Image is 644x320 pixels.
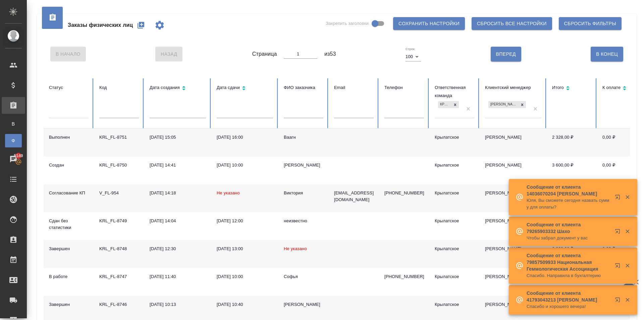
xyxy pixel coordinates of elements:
button: Открыть в новой вкладке [611,190,627,207]
button: Закрыть [621,228,634,234]
p: Сообщение от клиента 41793043213 [PERSON_NAME] [527,290,610,303]
div: Крылатское [435,134,474,141]
div: Согласование КП [49,190,89,196]
div: [DATE] 15:05 [150,134,206,141]
div: [PERSON_NAME] [284,162,323,169]
div: Код [99,84,139,92]
div: Ваагн [284,134,323,141]
button: Сбросить фильтры [559,17,622,30]
div: KRL_FL-8746 [99,301,139,308]
p: [PHONE_NUMBER] [384,190,424,196]
p: [EMAIL_ADDRESS][DOMAIN_NAME] [334,190,374,203]
button: Сбросить все настройки [472,17,552,30]
div: Крылатское [435,273,474,280]
div: [PERSON_NAME] [488,101,519,108]
span: Сбросить фильтры [564,19,616,28]
div: [DATE] 14:18 [150,190,206,196]
button: Создать [133,17,149,33]
button: Открыть в новой вкладке [611,259,627,275]
p: Сообщение от клиента 14036070204 [PERSON_NAME] [527,184,610,197]
div: [PERSON_NAME] [284,301,323,308]
span: Страница [252,50,277,58]
span: Сохранить настройки [398,19,460,28]
div: Сортировка [602,84,642,93]
a: Ф [5,134,22,147]
button: Закрыть [621,297,634,303]
td: 2 328,00 ₽ [547,129,597,156]
div: Ответственная команда [435,84,474,100]
span: из 53 [324,50,336,58]
div: [DATE] 10:40 [217,301,273,308]
div: Крылатское [435,301,474,308]
div: Крылатское [435,218,474,224]
div: ФИО заказчика [284,84,323,92]
p: Юля, Вы сможете сегодня назвать сумму для оплаты? [527,197,610,211]
a: 5149 [2,151,25,168]
td: [PERSON_NAME] [480,156,547,184]
div: Завершен [49,245,89,252]
td: [PERSON_NAME] [480,129,547,156]
div: Завершен [49,301,89,308]
td: 3 600,00 ₽ [547,156,597,184]
button: Закрыть [621,194,634,200]
div: KRL_FL-8747 [99,273,139,280]
span: 5149 [10,152,27,159]
div: 100 [406,52,421,61]
span: В [8,121,18,127]
div: [DATE] 13:00 [217,245,273,252]
p: Чтобы забрал документ у вас [527,235,610,241]
div: Email [334,84,374,92]
div: [DATE] 14:41 [150,162,206,169]
div: KRL_FL-8748 [99,245,139,252]
div: [DATE] 10:00 [217,162,273,169]
span: Заказы физических лиц [68,21,133,29]
div: Крылатское [438,101,451,108]
td: [PERSON_NAME] [480,240,547,268]
div: Создан [49,162,89,169]
div: Крылатское [435,162,474,169]
button: Открыть в новой вкладке [611,225,627,241]
label: Строк [406,47,415,51]
span: Не указано [217,190,240,195]
span: В Конец [596,50,618,58]
div: [DATE] 10:13 [150,301,206,308]
div: Крылатское [435,190,474,196]
p: Спасибо и хорошего вечера! [527,303,610,310]
div: KRL_FL-8751 [99,134,139,141]
p: Сообщение от клиента 79265903332 Шахо [527,221,610,235]
div: Телефон [384,84,424,92]
div: [DATE] 11:40 [150,273,206,280]
span: Не указано [284,246,307,251]
div: Сортировка [217,84,273,93]
div: Сортировка [552,84,592,93]
div: [DATE] 10:00 [217,273,273,280]
p: [PHONE_NUMBER] [384,273,424,280]
p: Сообщение от клиента 79857509933 Национальная Геммологическая Ассоциация [527,252,610,272]
div: Крылатское [435,245,474,252]
div: V_FL-954 [99,190,139,196]
div: [DATE] 16:00 [217,134,273,141]
div: неизвестно [284,218,323,224]
div: В работе [49,273,89,280]
td: [PERSON_NAME] [480,268,547,296]
a: В [5,117,22,131]
td: [PERSON_NAME] [480,184,547,212]
div: [DATE] 12:30 [150,245,206,252]
span: Ф [8,137,18,144]
div: KRL_FL-8750 [99,162,139,169]
p: Спасибо. Направила в бухгалтерию [527,272,610,279]
span: Закрепить заголовки [326,20,369,27]
td: [PERSON_NAME] [480,212,547,240]
span: Вперед [496,50,516,58]
div: Виктория [284,190,323,196]
button: Закрыть [621,263,634,269]
div: KRL_FL-8749 [99,218,139,224]
button: Открыть в новой вкладке [611,293,627,309]
button: В Конец [591,47,623,61]
div: [DATE] 14:04 [150,218,206,224]
div: Статус [49,84,89,92]
div: Клиентский менеджер [485,84,541,92]
button: Вперед [491,47,521,61]
button: Сохранить настройки [393,17,465,30]
span: Сбросить все настройки [477,19,547,28]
